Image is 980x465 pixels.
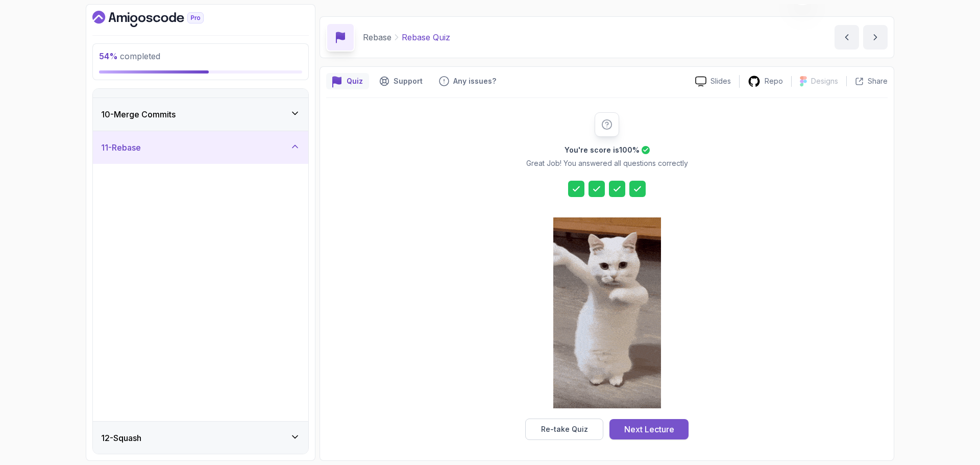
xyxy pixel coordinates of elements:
a: Repo [740,75,791,88]
h3: 11 - Rebase [101,141,141,154]
button: 11-Rebase [93,131,308,164]
h2: You're score is 100 % [565,145,640,155]
img: cool-cat [553,217,661,408]
p: Rebase Quiz [402,31,450,43]
button: quiz button [326,73,369,89]
p: Slides [710,76,731,86]
p: Rebase [363,31,391,43]
p: Any issues? [453,76,496,86]
button: next content [863,25,888,50]
p: Designs [811,76,838,86]
h3: 10 - Merge Commits [101,108,176,120]
span: completed [99,51,160,61]
a: Slides [687,76,739,87]
p: Great Job! You answered all questions correctly [526,158,688,168]
button: Next Lecture [609,419,689,439]
p: Quiz [347,76,363,86]
button: Share [846,76,888,86]
h3: 12 - Squash [101,432,141,444]
p: Repo [765,76,783,86]
div: Re-take Quiz [541,424,588,434]
p: Share [868,76,888,86]
button: previous content [835,25,859,50]
a: Dashboard [92,11,227,27]
span: 54 % [99,51,118,61]
button: 12-Squash [93,422,308,454]
button: Support button [373,73,429,89]
div: Next Lecture [624,423,674,435]
button: 10-Merge Commits [93,98,308,131]
button: Feedback button [433,73,502,89]
p: Support [394,76,423,86]
button: Re-take Quiz [525,419,603,440]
